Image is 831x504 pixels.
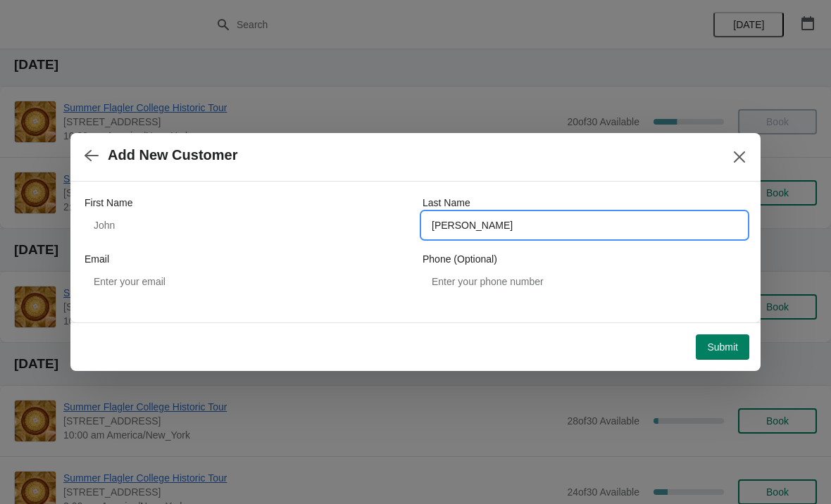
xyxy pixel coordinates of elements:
[85,213,408,238] input: John
[423,196,470,210] label: Last Name
[85,196,132,210] label: First Name
[108,147,237,163] h2: Add New Customer
[423,213,746,238] input: Smith
[423,252,497,266] label: Phone (Optional)
[707,341,738,353] span: Submit
[696,334,749,360] button: Submit
[85,269,408,294] input: Enter your email
[727,144,752,170] button: Close
[423,269,746,294] input: Enter your phone number
[85,252,109,266] label: Email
